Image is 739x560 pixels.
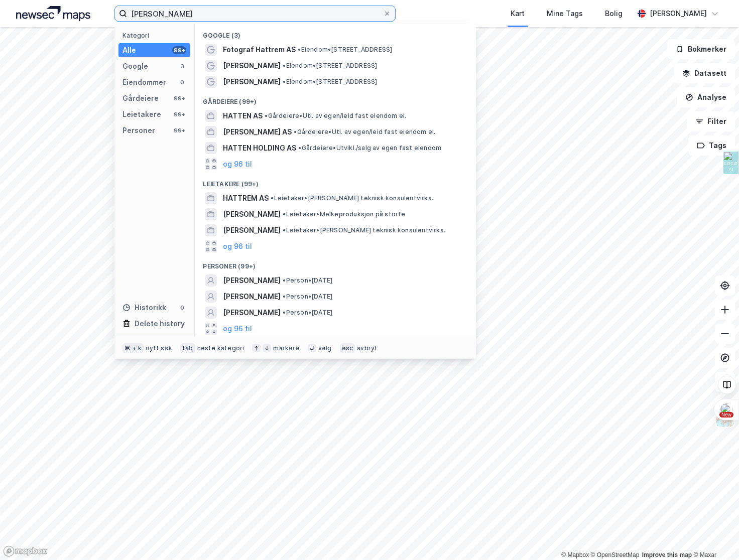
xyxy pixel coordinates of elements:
span: • [294,128,297,135]
div: 0 [178,78,186,86]
div: esc [340,343,355,353]
span: Person • [DATE] [283,309,332,317]
span: [PERSON_NAME] [223,274,281,287]
div: nytt søk [146,344,172,352]
button: Filter [687,111,735,131]
div: neste kategori [197,344,244,352]
div: Personer [122,124,155,136]
span: • [283,78,286,85]
button: og 96 til [223,158,252,170]
div: Kart [511,8,525,20]
span: [PERSON_NAME] [223,291,281,303]
span: [PERSON_NAME] AS [223,126,292,138]
a: Mapbox homepage [3,545,47,557]
div: tab [180,343,195,353]
span: [PERSON_NAME] [223,208,281,220]
a: Improve this map [642,551,692,558]
button: Analyse [677,87,735,107]
span: • [283,210,286,218]
a: OpenStreetMap [591,551,640,558]
span: [PERSON_NAME] [223,60,281,72]
button: Tags [688,135,735,156]
div: Gårdeiere (99+) [195,90,476,108]
span: Eiendom • [STREET_ADDRESS] [283,78,377,86]
span: Gårdeiere • Utvikl./salg av egen fast eiendom [298,144,441,152]
span: • [283,62,286,69]
span: • [265,112,268,119]
input: Søk på adresse, matrikkel, gårdeiere, leietakere eller personer [127,6,383,21]
div: Delete history [135,318,185,330]
a: Mapbox [561,551,589,558]
button: Bokmerker [667,39,735,59]
div: 99+ [172,110,186,118]
div: Gårdeiere [122,92,159,104]
span: • [298,144,301,152]
div: markere [273,344,299,352]
button: og 96 til [223,323,252,335]
span: • [283,293,286,300]
div: Google [122,60,148,72]
span: HATTREM AS [223,192,269,204]
div: Personer (99+) [195,254,476,272]
div: velg [318,344,332,352]
img: logo.a4113a55bc3d86da70a041830d287a7e.svg [16,6,90,21]
span: • [283,276,286,284]
button: og 96 til [223,240,252,252]
span: Leietaker • [PERSON_NAME] teknisk konsulentvirks. [271,194,433,202]
div: 99+ [172,126,186,134]
span: [PERSON_NAME] [223,76,281,88]
div: ⌘ + k [122,343,144,353]
span: Person • [DATE] [283,276,332,285]
div: avbryt [357,344,378,352]
button: Datasett [674,63,735,83]
span: • [271,194,274,202]
span: Leietaker • Melkeproduksjon på storfe [283,210,405,218]
iframe: Chat Widget [689,512,739,560]
div: 0 [178,304,186,312]
div: Eiendommer [122,76,166,88]
span: [PERSON_NAME] [223,224,281,236]
span: Eiendom • [STREET_ADDRESS] [298,46,392,54]
div: Kontrollprogram for chat [689,512,739,560]
div: [PERSON_NAME] [650,8,707,20]
span: • [283,309,286,316]
span: • [298,46,301,53]
div: Bolig [605,8,623,20]
div: 3 [178,62,186,70]
span: Leietaker • [PERSON_NAME] teknisk konsulentvirks. [283,226,445,234]
div: Kategori [122,32,190,39]
div: 99+ [172,46,186,54]
div: Alle [122,44,136,56]
span: [PERSON_NAME] [223,307,281,319]
span: Eiendom • [STREET_ADDRESS] [283,62,377,70]
span: • [283,226,286,234]
span: Gårdeiere • Utl. av egen/leid fast eiendom el. [294,128,435,136]
div: 99+ [172,94,186,102]
div: Google (3) [195,24,476,42]
div: Historikk [122,302,166,314]
span: HATTEN AS [223,110,263,122]
div: Leietakere [122,108,161,120]
span: Gårdeiere • Utl. av egen/leid fast eiendom el. [265,112,406,120]
span: Person • [DATE] [283,293,332,301]
span: HATTEN HOLDING AS [223,142,296,154]
div: Mine Tags [547,8,583,20]
span: Fotograf Hattrem AS [223,44,296,56]
div: Leietakere (99+) [195,172,476,190]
